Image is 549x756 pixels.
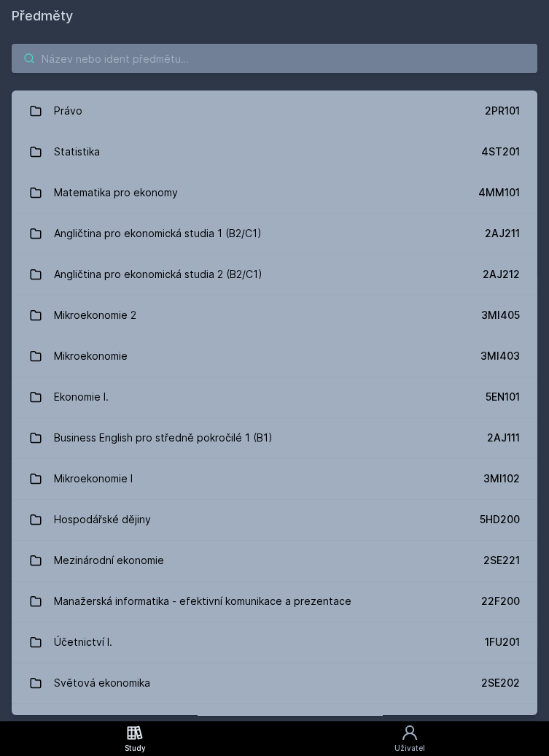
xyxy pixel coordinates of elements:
[12,540,537,581] a: Mezinárodní ekonomie 2SE221
[478,185,520,200] div: 4MM101
[480,349,520,363] div: 3MI403
[54,505,151,534] div: Hospodářské dějiny
[12,6,537,26] h1: Předměty
[12,622,537,663] a: Účetnictví I. 1FU201
[125,743,146,754] div: Study
[487,431,520,445] div: 2AJ111
[485,104,520,118] div: 2PR101
[12,44,537,73] input: Název nebo ident předmětu…
[12,336,537,377] a: Mikroekonomie 3MI403
[481,676,520,690] div: 2SE202
[486,390,520,404] div: 5EN101
[54,219,262,248] div: Angličtina pro ekonomická studia 1 (B2/C1)
[481,308,520,323] div: 3MI405
[54,668,150,698] div: Světová ekonomika
[12,213,537,254] a: Angličtina pro ekonomická studia 1 (B2/C1) 2AJ211
[12,663,537,703] a: Světová ekonomika 2SE202
[54,301,136,330] div: Mikroekonomie 2
[12,417,537,458] a: Business English pro středně pokročilé 1 (B1) 2AJ111
[12,458,537,499] a: Mikroekonomie I 3MI102
[54,178,178,207] div: Matematika pro ekonomy
[483,267,520,282] div: 2AJ212
[12,131,537,172] a: Statistika 4ST201
[54,628,112,657] div: Účetnictví I.
[12,295,537,336] a: Mikroekonomie 2 3MI405
[54,96,82,126] div: Právo
[54,260,262,289] div: Angličtina pro ekonomická studia 2 (B2/C1)
[12,254,537,295] a: Angličtina pro ekonomická studia 2 (B2/C1) 2AJ212
[481,144,520,159] div: 4ST201
[54,587,351,616] div: Manažerská informatika - efektivní komunikace a prezentace
[483,553,520,568] div: 2SE221
[12,499,537,540] a: Hospodářské dějiny 5HD200
[12,172,537,213] a: Matematika pro ekonomy 4MM101
[54,464,133,493] div: Mikroekonomie I
[12,703,537,744] a: Ekonomie II. 5EN411
[12,377,537,417] a: Ekonomie I. 5EN101
[54,709,111,738] div: Ekonomie II.
[483,471,520,486] div: 3MI102
[480,512,520,527] div: 5HD200
[485,635,520,649] div: 1FU201
[54,423,273,452] div: Business English pro středně pokročilé 1 (B1)
[12,90,537,131] a: Právo 2PR101
[54,137,100,166] div: Statistika
[54,546,164,575] div: Mezinárodní ekonomie
[54,382,109,412] div: Ekonomie I.
[481,594,520,609] div: 22F200
[12,581,537,622] a: Manažerská informatika - efektivní komunikace a prezentace 22F200
[394,743,425,754] div: Uživatel
[270,721,549,756] a: Uživatel
[54,342,128,371] div: Mikroekonomie
[485,226,520,241] div: 2AJ211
